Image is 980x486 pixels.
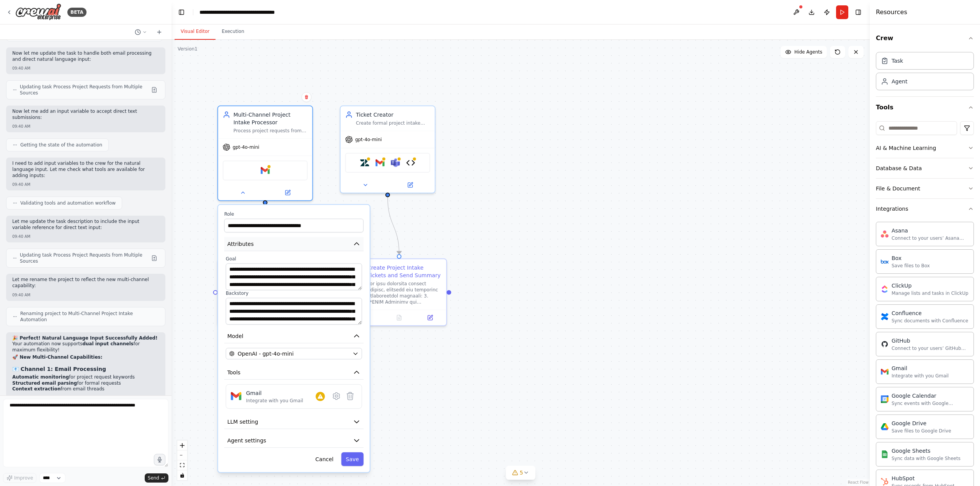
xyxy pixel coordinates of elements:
div: Google Drive [892,419,951,427]
li: for project request keywords [12,374,159,380]
nav: breadcrumb [199,8,286,16]
div: Save files to Box [892,263,930,269]
span: Renaming project to Multi-Channel Project Intake Automation [20,310,159,323]
button: Switch to previous chat [132,28,150,37]
label: Goal [226,256,362,262]
div: Create formal project intake tickets with comprehensive RICE scoring based on processed email inf... [356,120,430,126]
img: Gmail [231,391,242,401]
button: Visual Editor [175,24,216,40]
div: Integrate with you Gmail [246,398,303,404]
p: Now let me update the task to handle both email processing and direct natural language input: [12,50,159,62]
span: Hide Agents [794,49,822,55]
img: Logo [15,3,61,21]
div: 09:40 AM [12,182,159,187]
button: toggle interactivity [177,470,187,480]
button: zoom in [177,440,187,450]
img: Microsoft Teams [391,158,400,167]
img: Teams Group Chat Creator [406,158,415,167]
div: Integrate with you Gmail [892,373,949,379]
button: Save [341,452,363,466]
img: GitHub [881,340,889,348]
li: for formal requests [12,380,159,387]
p: Your automation now supports for maximum flexibility! [12,341,159,353]
div: AI & Machine Learning [876,144,936,152]
strong: Context extraction [12,386,61,392]
button: Delete node [302,92,312,102]
div: Sync data with Google Sheets [892,455,960,462]
button: Hide Agents [781,46,827,58]
button: Execution [216,24,250,40]
div: Connect to your users’ GitHub accounts [892,345,969,351]
img: Confluence [881,313,889,320]
button: Database & Data [876,158,974,178]
div: HubSpot [892,475,954,482]
span: gpt-4o-mini [355,137,382,143]
div: 09:40 AM [12,234,159,239]
div: Google Sheets [892,447,960,455]
div: File & Document [876,185,920,192]
span: Attributes [227,240,254,248]
strong: 🚀 New Multi-Channel Capabilities: [12,354,102,360]
div: 09:40 AM [12,65,159,71]
div: Asana [892,227,969,234]
div: Gmail [246,389,303,397]
span: Validating tools and automation workflow [20,200,116,206]
div: Version 1 [178,46,198,52]
img: Gmail [881,368,889,375]
span: 5 [520,469,523,476]
button: Open in side panel [266,188,309,197]
button: Agent settings [224,434,364,448]
p: Now let me add an input variable to accept direct text submissions: [12,109,159,120]
div: Save files to Google Drive [892,428,951,434]
button: Delete tool [343,389,357,403]
strong: Automatic monitoring [12,374,69,380]
img: Gmail [261,166,270,175]
button: fit view [177,460,187,470]
span: Updating task Process Project Requests from Multiple Sources [20,84,148,96]
img: ClickUp [881,285,889,293]
button: Hide left sidebar [176,7,187,18]
span: Send [148,475,159,481]
div: Sync events with Google Calendar [892,400,969,406]
img: Asana [881,230,889,238]
div: Ticket CreatorCreate formal project intake tickets with comprehensive RICE scoring based on proce... [340,106,436,193]
div: Lor ipsu dolorsita consect adipisc, elitsedd eiu temporinc utlaboreetdol magnaali: 3. **ENIM Admi... [367,281,442,305]
button: Open in side panel [417,313,443,322]
div: Database & Data [876,164,922,172]
div: 09:40 AM [12,292,159,298]
button: zoom out [177,450,187,460]
label: Backstory [226,290,362,296]
p: I need to add input variables to the crew for the natural language input. Let me check what tools... [12,161,159,179]
button: Cancel [311,452,338,466]
button: File & Document [876,179,974,198]
div: Create Project Intake Tickets and Send SummaryLor ipsu dolorsita consect adipisc, elitsedd eiu te... [351,258,447,326]
button: LLM setting [224,415,364,429]
div: Connect to your users’ Asana accounts [892,235,969,241]
div: Google Calendar [892,392,969,400]
strong: Structured email parsing [12,380,77,386]
button: Open in side panel [389,180,432,190]
button: Crew [876,28,974,49]
div: Task [892,57,903,65]
div: GitHub [892,337,969,345]
button: Configure tool [330,389,343,403]
button: Start a new chat [153,28,165,37]
div: Gmail [892,364,949,372]
h4: Resources [876,8,907,17]
div: BETA [67,8,87,17]
div: Multi-Channel Project Intake Processor [234,111,308,126]
button: Integrations [876,199,974,219]
button: Attributes [224,237,364,251]
span: LLM setting [227,418,258,426]
button: Improve [3,473,36,483]
span: OpenAI - gpt-4o-mini [238,350,294,358]
span: gpt-4o-mini [233,144,260,150]
img: Zendesk [360,158,369,167]
p: Let me update the task description to include the input variable reference for direct text input: [12,219,159,231]
img: Google Drive [881,423,889,431]
p: Let me rename the project to reflect the new multi-channel capability: [12,277,159,289]
img: Gmail [376,158,385,167]
img: Google Sheets [881,450,889,458]
button: AI & Machine Learning [876,138,974,158]
strong: 📧 Channel 1: Email Processing [12,366,106,372]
